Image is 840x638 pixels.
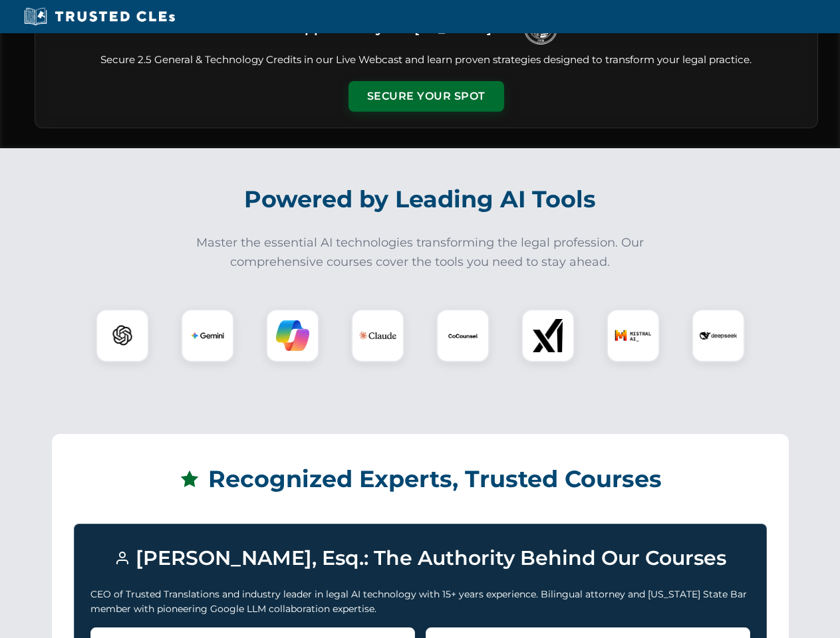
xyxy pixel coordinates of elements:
[276,319,309,352] img: Copilot Logo
[531,319,565,352] img: xAI Logo
[692,309,745,362] div: DeepSeek
[20,7,179,27] img: Trusted CLEs
[266,309,319,362] div: Copilot
[51,53,801,68] p: Secure 2.5 General & Technology Credits in our Live Webcast and learn proven strategies designed ...
[359,317,396,354] img: Claude Logo
[181,309,234,362] div: Gemini
[188,233,653,272] p: Master the essential AI technologies transforming the legal profession. Our comprehensive courses...
[436,309,490,362] div: CoCounsel
[615,317,652,354] img: Mistral AI Logo
[446,319,480,352] img: CoCounsel Logo
[700,317,737,354] img: DeepSeek Logo
[607,309,660,362] div: Mistral AI
[74,456,767,502] h2: Recognized Experts, Trusted Courses
[521,309,575,362] div: xAI
[90,540,750,576] h3: [PERSON_NAME], Esq.: The Authority Behind Our Courses
[90,587,750,617] p: CEO of Trusted Translations and industry leader in legal AI technology with 15+ years experience....
[351,309,404,362] div: Claude
[191,319,224,352] img: Gemini Logo
[52,176,789,223] h2: Powered by Leading AI Tools
[349,81,504,112] button: Secure Your Spot
[103,316,142,355] img: ChatGPT Logo
[96,309,149,362] div: ChatGPT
